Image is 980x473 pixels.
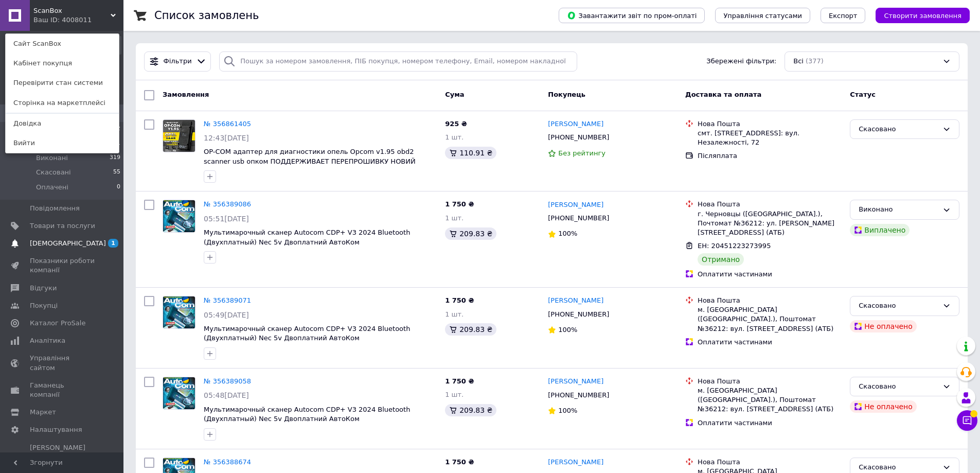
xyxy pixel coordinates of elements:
[30,204,80,213] span: Повідомлення
[859,204,938,215] div: Виконано
[163,296,195,329] a: Фото товару
[546,308,611,321] div: [PHONE_NUMBER]
[445,200,474,208] span: 1 750 ₴
[957,410,977,431] button: Чат з покупцем
[36,183,68,192] span: Оплачені
[30,425,82,434] span: Налаштування
[548,119,603,129] a: [PERSON_NAME]
[30,284,57,293] span: Відгуки
[850,400,916,413] div: Не оплачено
[445,147,496,159] div: 110.91 ₴
[30,408,56,417] span: Маркет
[558,407,577,414] span: 100%
[163,296,195,328] img: Фото товару
[445,458,474,466] span: 1 750 ₴
[548,458,603,467] a: [PERSON_NAME]
[698,242,771,250] span: ЕН: 20451223273995
[110,153,120,163] span: 319
[204,311,249,319] span: 05:49[DATE]
[884,12,961,20] span: Створити замовлення
[6,93,119,113] a: Сторінка на маркетплейсі
[859,462,938,473] div: Скасовано
[850,91,876,98] span: Статус
[558,326,577,334] span: 100%
[445,310,464,318] span: 1 шт.
[204,229,410,246] a: Мультимарочный сканер Autocom CDP+ V3 2024 Bluetooth (Двухплатный) Nec 5v Двоплатний АвтоКом
[793,57,804,66] span: Всі
[445,91,464,98] span: Cума
[558,230,577,237] span: 100%
[36,168,71,177] span: Скасовані
[698,386,842,414] div: м. [GEOGRAPHIC_DATA] ([GEOGRAPHIC_DATA].), Поштомат №36212: вул. [STREET_ADDRESS] (АТБ)
[698,338,842,347] div: Оплатити частинами
[204,406,410,423] a: Мультимарочный сканер Autocom CDP+ V3 2024 Bluetooth (Двухплатный) Nec 5v Двоплатний АвтоКом
[546,212,611,225] div: [PHONE_NUMBER]
[30,256,95,275] span: Показники роботи компанії
[715,8,810,23] button: Управління статусами
[30,239,106,248] span: [DEMOGRAPHIC_DATA]
[445,404,496,416] div: 209.83 ₴
[706,57,776,66] span: Збережені фільтри:
[204,458,251,466] a: № 356388674
[445,120,467,128] span: 925 ₴
[829,12,858,20] span: Експорт
[204,134,249,142] span: 12:43[DATE]
[6,54,119,73] a: Кабінет покупця
[204,215,249,223] span: 05:51[DATE]
[204,296,251,304] a: № 356389071
[548,377,603,387] a: [PERSON_NAME]
[445,227,496,240] div: 209.83 ₴
[698,270,842,279] div: Оплатити частинами
[219,51,577,72] input: Пошук за номером замовлення, ПІБ покупця, номером телефону, Email, номером накладної
[117,183,120,192] span: 0
[30,336,65,345] span: Аналітика
[164,57,192,66] span: Фільтри
[859,301,938,311] div: Скасовано
[163,377,195,409] img: Фото товару
[154,9,259,22] h1: Список замовлень
[445,214,464,222] span: 1 шт.
[163,119,195,152] a: Фото товару
[163,120,195,152] img: Фото товару
[36,153,68,163] span: Виконані
[163,91,209,98] span: Замовлення
[6,73,119,93] a: Перевірити стан системи
[723,12,802,20] span: Управління статусами
[806,57,824,65] span: (377)
[33,15,77,25] div: Ваш ID: 4008011
[859,124,938,135] div: Скасовано
[698,458,842,467] div: Нова Пошта
[204,325,410,342] a: Мультимарочный сканер Autocom CDP+ V3 2024 Bluetooth (Двухплатный) Nec 5v Двоплатний АвтоКом
[546,389,611,402] div: [PHONE_NUMBER]
[698,209,842,238] div: г. Черновцы ([GEOGRAPHIC_DATA].), Почтомат №36212: ул. [PERSON_NAME][STREET_ADDRESS] (АТБ)
[445,377,474,385] span: 1 750 ₴
[30,301,58,310] span: Покупці
[108,239,118,248] span: 1
[204,148,416,165] a: OP-COM адаптер для диагностики опель Opcom v1.95 obd2 scanner usb опком ПОДДЕРЖИВАЕТ ПЕРЕПРОШИВКУ...
[33,6,111,15] span: ScanBox
[204,120,251,128] a: № 356861405
[850,224,910,236] div: Виплачено
[698,151,842,161] div: Післяплата
[113,168,120,177] span: 55
[558,149,605,157] span: Без рейтингу
[685,91,761,98] span: Доставка та оплата
[163,200,195,232] img: Фото товару
[6,34,119,54] a: Сайт ScanBox
[698,418,842,428] div: Оплатити частинами
[698,253,744,266] div: Отримано
[445,296,474,304] span: 1 750 ₴
[204,391,249,399] span: 05:48[DATE]
[163,377,195,410] a: Фото товару
[163,200,195,233] a: Фото товару
[567,11,697,20] span: Завантажити звіт по пром-оплаті
[850,320,916,332] div: Не оплачено
[548,200,603,210] a: [PERSON_NAME]
[30,221,95,231] span: Товари та послуги
[859,381,938,392] div: Скасовано
[445,133,464,141] span: 1 шт.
